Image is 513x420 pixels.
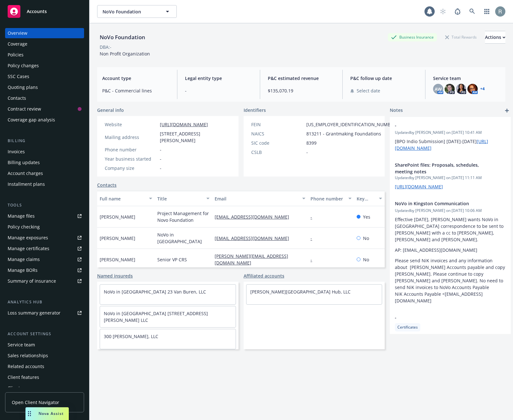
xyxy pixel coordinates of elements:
span: - [185,87,252,94]
span: - [306,149,308,156]
a: Service team [5,340,84,350]
div: Manage BORs [8,265,38,275]
a: NoVo in [GEOGRAPHIC_DATA] 23 Van Buren, LLC [104,289,206,295]
div: NoVo in Kingston CommunicationUpdatedby [PERSON_NAME] on [DATE] 10:06 AMEffective [DATE], [PERSON... [390,195,511,309]
a: Invoices [5,147,84,157]
div: NoVo Foundation [97,33,148,41]
a: Policy changes [5,61,84,71]
a: Search [466,5,479,18]
div: Sales relationships [8,351,48,361]
span: Certificates [397,324,418,330]
div: Policy changes [8,61,39,71]
a: Affiliated accounts [244,272,284,279]
button: Actions [485,31,505,44]
a: Related accounts [5,361,84,372]
div: Business Insurance [388,33,437,41]
div: Overview [8,28,27,38]
div: Email [215,195,298,202]
span: Senior VP CRS [157,256,187,263]
div: Title [157,195,203,202]
span: Notes [390,107,403,114]
a: Manage files [5,211,84,221]
a: SSC Cases [5,71,84,82]
a: 300 [PERSON_NAME], LLC [104,333,158,339]
a: Start snowing [437,5,449,18]
div: CSLB [251,149,304,156]
span: Updated by [PERSON_NAME] on [DATE] 8:25 AM [395,333,506,338]
a: Billing updates [5,157,84,168]
div: Summary of insurance [8,276,56,286]
div: Full name [100,195,145,202]
span: Legal entity type [185,75,252,82]
div: Tools [5,202,84,208]
a: Overview [5,28,84,38]
span: Project Management for Novo Foundation [157,210,210,223]
div: Mailing address [105,134,157,141]
span: Account type [102,75,169,82]
a: Manage exposures [5,233,84,243]
span: NoVo in [GEOGRAPHIC_DATA] [157,231,210,245]
div: Actions [485,31,505,43]
span: 813211 - Grantmaking Foundations [306,130,381,137]
div: Account settings [5,331,84,337]
div: Policy checking [8,222,40,232]
div: -Updatedby [PERSON_NAME] on [DATE] 10:41 AM[BPO Indio Submission] [DATE]-[DATE][URL][DOMAIN_NAME] [390,117,511,156]
span: Yes [363,214,370,220]
a: [PERSON_NAME][EMAIL_ADDRESS][DOMAIN_NAME] [215,253,288,266]
span: - [160,146,161,153]
span: P&C follow up date [350,75,417,82]
span: Non Profit Organization [100,51,150,57]
a: [EMAIL_ADDRESS][DOMAIN_NAME] [215,214,294,220]
div: NAICS [251,130,304,137]
p: Please send NiK invoices and any information about [PERSON_NAME] Accounts payable and copy [PERSO... [395,257,506,304]
div: Manage files [8,211,35,221]
span: Updated by [PERSON_NAME] on [DATE] 10:06 AM [395,208,506,214]
div: Phone number [310,195,344,202]
div: Billing updates [8,157,40,168]
div: Phone number [105,146,157,153]
span: [PERSON_NAME] [100,256,135,263]
a: Coverage [5,39,84,49]
button: NoVo Foundation [97,5,177,18]
a: [PERSON_NAME][GEOGRAPHIC_DATA] Hub, LLC [250,289,351,295]
a: [URL][DOMAIN_NAME] [395,184,443,190]
div: Manage certificates [8,243,49,254]
div: Client features [8,372,39,382]
span: P&C - Commercial lines [102,87,169,94]
div: Invoices [8,147,25,157]
a: Client features [5,372,84,382]
a: Account charges [5,168,84,178]
div: Account charges [8,168,43,178]
div: Installment plans [8,179,45,189]
a: Installment plans [5,179,84,189]
a: Policy checking [5,222,84,232]
a: - [310,235,317,241]
a: add [503,107,511,114]
button: Key contact [354,191,385,206]
span: Nova Assist [39,411,64,416]
div: Coverage [8,39,27,49]
span: - [160,156,161,162]
img: photo [445,84,455,94]
img: photo [456,84,466,94]
div: SSC Cases [8,71,29,82]
div: Key contact [357,195,375,202]
span: - [395,314,489,321]
div: Loss summary generator [8,308,61,318]
a: Manage BORs [5,265,84,275]
span: [STREET_ADDRESS][PERSON_NAME] [160,130,231,144]
div: Related accounts [8,361,44,372]
div: Coverage gap analysis [8,115,55,125]
span: NoVo in Kingston Communication [395,200,489,207]
span: Select date [357,87,380,94]
div: Billing [5,138,84,144]
div: DBA: - [100,44,111,50]
span: [PERSON_NAME] [100,235,135,242]
a: Loss summary generator [5,308,84,318]
span: Open Client Navigator [12,399,59,406]
a: - [310,257,317,263]
span: Accounts [27,9,47,14]
div: -CertificatesUpdatedby [PERSON_NAME] on [DATE] 8:25 AMPROCESSINGDo NOT issue. Check with AM & AC.... [390,309,511,370]
div: Contract review [8,104,41,114]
